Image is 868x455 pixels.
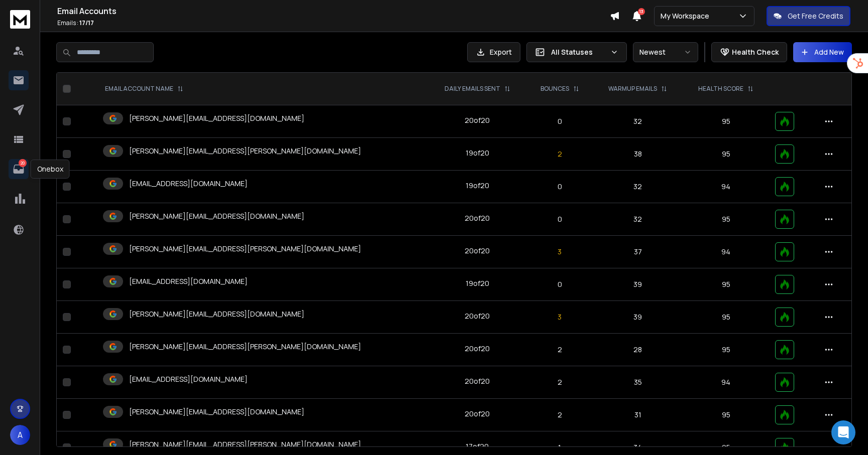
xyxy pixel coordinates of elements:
p: [PERSON_NAME][EMAIL_ADDRESS][DOMAIN_NAME] [129,407,304,417]
div: 20 of 20 [465,376,490,386]
p: WARMUP EMAILS [608,85,657,93]
span: 17 / 17 [79,19,94,27]
p: BOUNCES [540,85,569,93]
td: 95 [683,268,769,301]
p: Emails : [57,19,610,27]
p: 2 [532,377,587,387]
p: 1 [532,442,587,452]
td: 32 [593,203,683,236]
p: 0 [532,116,587,126]
div: 20 of 20 [465,213,490,223]
p: My Workspace [661,11,713,21]
td: 94 [683,236,769,268]
div: Domain: [URL] [26,26,71,34]
button: Newest [633,42,698,62]
p: 0 [532,279,587,289]
p: 3 [532,312,587,322]
div: 20 of 20 [465,409,490,419]
p: [EMAIL_ADDRESS][DOMAIN_NAME] [129,179,248,189]
button: Export [467,42,520,62]
p: [PERSON_NAME][EMAIL_ADDRESS][PERSON_NAME][DOMAIN_NAME] [129,244,361,254]
td: 39 [593,268,683,301]
td: 95 [683,105,769,138]
p: 2 [532,410,587,420]
td: 39 [593,301,683,334]
p: 20 [19,159,27,167]
div: 20 of 20 [465,311,490,321]
span: 13 [638,8,645,15]
img: tab_domain_overview_orange.svg [27,58,35,66]
div: Onebox [31,160,70,179]
div: EMAIL ACCOUNT NAME [105,85,183,93]
p: 2 [532,345,587,355]
td: 35 [593,366,683,399]
p: [PERSON_NAME][EMAIL_ADDRESS][PERSON_NAME][DOMAIN_NAME] [129,146,361,156]
div: 19 of 20 [466,278,489,288]
td: 95 [683,399,769,431]
td: 95 [683,334,769,366]
button: Add New [793,42,852,62]
td: 37 [593,236,683,268]
td: 32 [593,171,683,203]
p: [PERSON_NAME][EMAIL_ADDRESS][DOMAIN_NAME] [129,113,304,123]
p: [PERSON_NAME][EMAIL_ADDRESS][PERSON_NAME][DOMAIN_NAME] [129,439,361,449]
p: 3 [532,247,587,257]
div: v 4.0.25 [28,16,49,24]
p: Health Check [732,47,779,57]
td: 38 [593,138,683,171]
button: A [10,425,30,445]
p: Get Free Credits [788,11,843,21]
div: Open Intercom Messenger [831,420,855,444]
div: 19 of 20 [466,181,489,191]
h1: Email Accounts [57,5,610,17]
div: 20 of 20 [465,344,490,354]
p: [PERSON_NAME][EMAIL_ADDRESS][DOMAIN_NAME] [129,309,304,319]
button: Get Free Credits [767,6,850,26]
p: HEALTH SCORE [698,85,743,93]
div: 20 of 20 [465,246,490,256]
p: DAILY EMAILS SENT [445,85,500,93]
td: 94 [683,171,769,203]
div: 19 of 20 [466,148,489,158]
p: [PERSON_NAME][EMAIL_ADDRESS][DOMAIN_NAME] [129,211,304,221]
div: 17 of 20 [466,441,489,451]
td: 94 [683,366,769,399]
td: 28 [593,334,683,366]
div: 20 of 20 [465,115,490,125]
td: 32 [593,105,683,138]
img: logo_orange.svg [16,16,24,24]
p: All Statuses [551,47,606,57]
p: 0 [532,182,587,192]
td: 95 [683,138,769,171]
div: Keywords by Traffic [111,59,169,66]
a: 20 [9,159,29,179]
td: 31 [593,399,683,431]
p: [EMAIL_ADDRESS][DOMAIN_NAME] [129,374,248,384]
img: tab_keywords_by_traffic_grey.svg [100,58,108,66]
img: website_grey.svg [16,26,24,34]
p: 2 [532,149,587,159]
div: Domain Overview [38,59,90,66]
p: [PERSON_NAME][EMAIL_ADDRESS][PERSON_NAME][DOMAIN_NAME] [129,342,361,352]
button: Health Check [711,42,787,62]
p: 0 [532,214,587,224]
td: 95 [683,203,769,236]
p: [EMAIL_ADDRESS][DOMAIN_NAME] [129,276,248,286]
img: logo [10,10,30,29]
td: 95 [683,301,769,334]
